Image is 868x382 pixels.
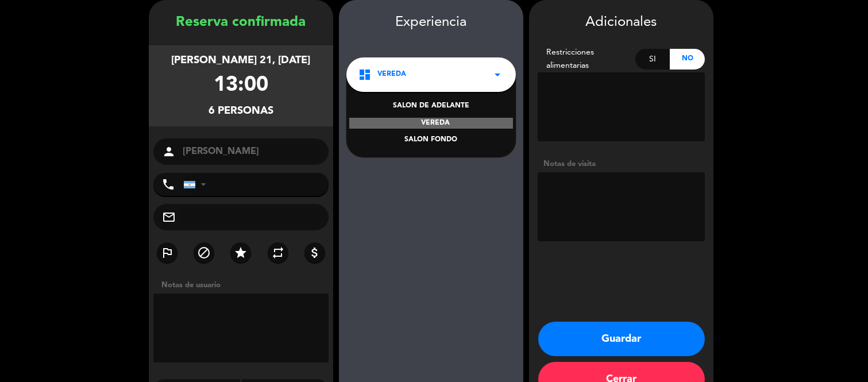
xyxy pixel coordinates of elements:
[538,322,705,356] button: Guardar
[161,178,175,191] i: phone
[377,69,406,80] span: VEREDA
[156,279,333,291] div: Notas de usuario
[271,246,285,260] i: repeat
[184,173,210,195] div: Argentina: +54
[162,210,176,224] i: mail_outline
[538,158,705,170] div: Notas de visita
[491,68,504,82] i: arrow_drop_down
[349,118,513,129] div: VEREDA
[172,52,311,69] div: [PERSON_NAME] 21, [DATE]
[339,11,523,34] div: Experiencia
[214,69,268,103] div: 13:00
[358,68,372,82] i: dashboard
[358,134,504,146] div: SALON FONDO
[358,101,504,112] div: SALON DE ADELANTE
[197,246,211,260] i: block
[160,246,174,260] i: outlined_flag
[308,246,322,260] i: attach_money
[209,103,273,119] div: 6 personas
[670,49,705,70] div: No
[162,145,176,159] i: person
[538,46,635,72] div: Restricciones alimentarias
[635,49,670,70] div: Si
[149,11,333,34] div: Reserva confirmada
[538,11,705,34] div: Adicionales
[234,246,248,260] i: star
